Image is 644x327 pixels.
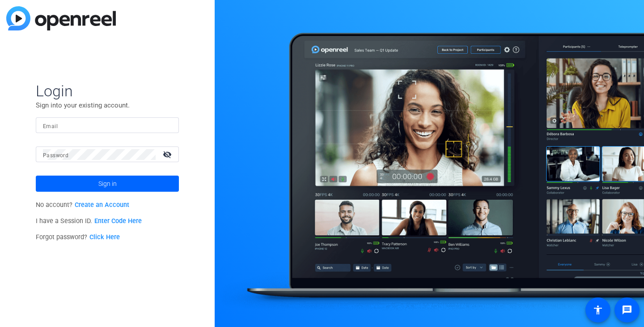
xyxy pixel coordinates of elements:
mat-icon: message [622,305,632,315]
mat-icon: visibility_off [157,148,179,161]
span: Login [36,82,179,100]
span: I have a Session ID. [36,217,142,225]
mat-label: Password [43,152,68,159]
span: Forgot password? [36,233,120,241]
a: Create an Account [75,201,129,209]
mat-icon: accessibility [593,305,603,315]
span: No account? [36,201,129,209]
a: Click Here [89,233,120,241]
span: Sign in [98,172,117,195]
button: Sign in [36,176,179,192]
input: Enter Email Address [43,120,172,131]
mat-label: Email [43,123,58,129]
a: Enter Code Here [94,217,142,225]
img: blue-gradient.svg [6,6,116,30]
p: Sign into your existing account. [36,100,179,110]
